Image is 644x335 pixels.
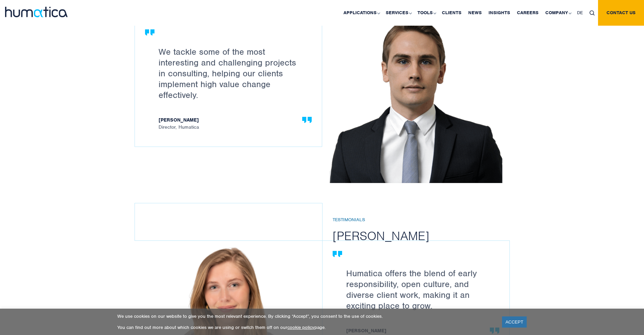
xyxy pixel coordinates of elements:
span: DE [577,10,583,16]
a: cookie policy [287,325,314,330]
img: Careers [330,12,502,183]
img: logo [5,7,68,17]
p: Humatica offers the blend of early responsibility, open culture, and diverse client work, making ... [346,268,493,311]
h6: Testimonials [333,217,520,223]
p: We tackle some of the most interesting and challenging projects in consulting, helping our client... [159,46,305,100]
span: Director, Humatica [159,117,305,130]
p: You can find out more about which cookies we are using or switch them off on our page. [117,325,494,330]
strong: [PERSON_NAME] [159,117,305,124]
img: search_icon [590,10,595,16]
p: We use cookies on our website to give you the most relevant experience. By clicking “Accept”, you... [117,313,494,319]
h2: [PERSON_NAME] [333,228,520,243]
a: ACCEPT [502,316,527,328]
